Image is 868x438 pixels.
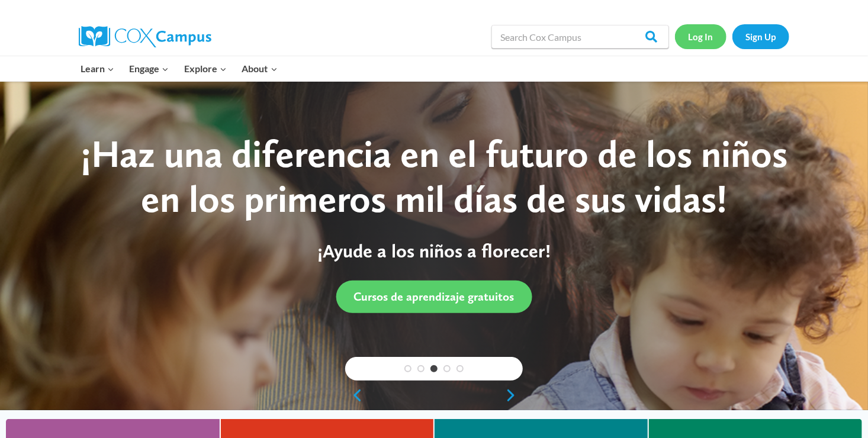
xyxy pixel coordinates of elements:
a: previous [345,388,363,402]
div: content slider buttons [345,384,523,407]
a: Sign Up [732,24,789,49]
a: 3 [430,365,438,372]
p: ¡Ayude a los niños a florecer! [64,240,804,262]
button: Child menu of Engage [122,56,177,81]
div: ¡Haz una diferencia en el futuro de los niños en los primeros mil días de sus vidas! [64,131,804,223]
input: Search Cox Campus [491,25,669,49]
a: Log In [675,24,726,49]
nav: Primary Navigation [73,56,285,81]
a: 4 [443,365,451,372]
button: Child menu of Learn [73,56,122,81]
a: next [505,388,523,402]
button: Child menu of About [234,56,285,81]
a: 5 [456,365,464,372]
a: Cursos de aprendizaje gratuitos [336,281,532,313]
button: Child menu of Explore [176,56,234,81]
a: 2 [417,365,425,372]
a: 1 [404,365,412,372]
span: Cursos de aprendizaje gratuitos [354,289,515,304]
nav: Secondary Navigation [675,24,789,49]
img: Cox Campus [79,26,211,47]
